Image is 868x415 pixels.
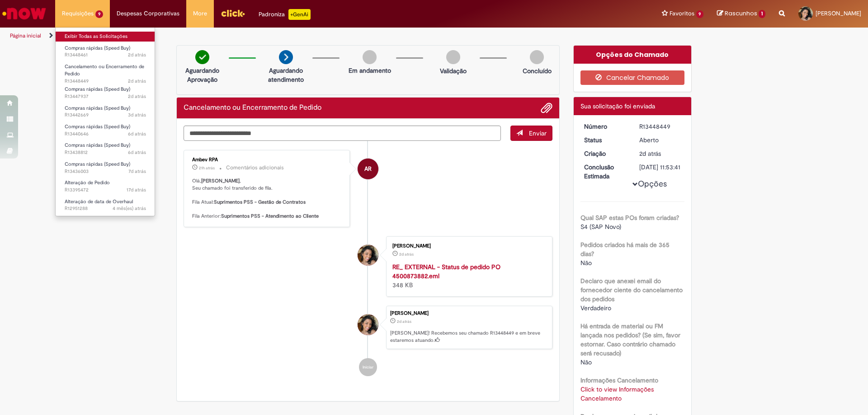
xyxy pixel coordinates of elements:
[580,241,670,258] b: Pedidos criados há mais de 365 dias?
[530,50,544,64] img: img-circle-grey.png
[523,66,552,75] p: Concluído
[65,198,133,205] span: Alteração de data de Overhaul
[580,102,655,110] span: Sua solicitação foi enviada
[56,122,155,139] a: Aberto R13440646 : Compras rápidas (Speed Buy)
[55,27,155,216] ul: Requisições
[128,78,146,84] time: 26/08/2025 13:53:39
[128,112,146,118] time: 25/08/2025 08:10:58
[399,252,414,257] time: 26/08/2025 13:53:30
[128,93,146,100] time: 26/08/2025 11:45:37
[446,50,460,64] img: img-circle-grey.png
[639,149,661,158] time: 26/08/2025 13:53:38
[670,9,694,18] span: Favoritos
[392,262,543,289] div: 348 KB
[113,205,146,212] time: 15/04/2025 14:59:09
[193,9,207,18] span: More
[529,129,547,137] span: Enviar
[184,104,321,112] h2: Cancelamento ou Encerramento de Pedido Histórico de tíquete
[363,50,377,64] img: img-circle-grey.png
[7,28,572,44] ul: Trilhas de página
[201,177,240,184] b: [PERSON_NAME]
[65,86,130,93] span: Compras rápidas (Speed Buy)
[390,311,547,316] div: [PERSON_NAME]
[639,122,681,131] div: R13448449
[65,63,144,77] span: Cancelamento ou Encerramento de Pedido
[128,131,146,137] span: 6d atrás
[128,51,146,58] span: 2d atrás
[397,319,411,324] time: 26/08/2025 13:53:38
[117,9,179,18] span: Despesas Corporativas
[717,9,765,18] a: Rascunhos
[65,51,146,59] span: R13448461
[184,306,552,349] li: Elaine De Macedo Pereira
[577,163,633,181] dt: Conclusão Estimada
[358,245,378,266] div: Elaine De Macedo Pereira
[580,70,685,85] button: Cancelar Chamado
[10,32,41,39] a: Página inicial
[128,168,146,175] time: 21/08/2025 12:16:54
[127,187,146,193] span: 17d atrás
[639,163,681,172] div: [DATE] 11:53:41
[580,358,592,366] span: Não
[56,84,155,101] a: Aberto R13447937 : Compras rápidas (Speed Buy)
[580,259,592,267] span: Não
[440,66,467,75] p: Validação
[397,319,411,324] span: 2d atrás
[128,51,146,58] time: 26/08/2025 13:55:38
[184,126,501,141] textarea: Digite sua mensagem aqui...
[56,178,155,195] a: Aberto R13395472 : Alteração de Pedido
[580,223,621,231] span: S4 (SAP Novo)
[510,126,552,141] button: Enviar
[128,78,146,84] span: 2d atrás
[56,32,155,42] a: Exibir Todas as Solicitações
[184,141,552,385] ul: Histórico de tíquete
[56,43,155,60] a: Aberto R13448461 : Compras rápidas (Speed Buy)
[65,131,146,138] span: R13440646
[214,199,306,205] b: Suprimentos PSS - Gestão de Contratos
[639,149,661,158] span: 2d atrás
[696,10,704,18] span: 9
[259,9,311,20] div: Padroniza
[639,135,681,145] div: Aberto
[392,243,543,249] div: [PERSON_NAME]
[580,277,683,303] b: Declaro que anexei email do fornecedor ciente do cancelamento dos pedidos
[128,112,146,118] span: 3d atrás
[221,6,245,20] img: click_logo_yellow_360x200.png
[759,10,765,18] span: 1
[358,159,378,179] div: Ambev RPA
[580,304,611,312] span: Verdadeiro
[127,187,146,193] time: 11/08/2025 11:13:00
[195,50,209,64] img: check-circle-green.png
[279,50,293,64] img: arrow-next.png
[199,165,215,171] span: 21h atrás
[113,205,146,212] span: 4 mês(es) atrás
[639,149,681,158] div: 26/08/2025 13:53:38
[56,140,155,157] a: Aberto R13438812 : Compras rápidas (Speed Buy)
[541,102,552,114] button: Adicionar anexos
[816,9,861,17] span: [PERSON_NAME]
[56,159,155,176] a: Aberto R13436003 : Compras rápidas (Speed Buy)
[128,149,146,156] time: 22/08/2025 09:47:38
[56,197,155,214] a: Aberto R12951288 : Alteração de data de Overhaul
[65,168,146,175] span: R13436003
[192,157,343,163] div: Ambev RPA
[62,9,94,18] span: Requisições
[580,322,680,357] b: Há entrada de material ou FM lançada nos pedidos? (Se sim, favor estornar. Caso contrário chamado...
[264,66,308,84] p: Aguardando atendimento
[199,165,215,171] time: 27/08/2025 10:59:33
[65,123,130,130] span: Compras rápidas (Speed Buy)
[128,149,146,156] span: 6d atrás
[65,149,146,156] span: R13438812
[65,205,146,212] span: R12951288
[392,263,500,280] a: RE_ EXTERNAL - Status de pedido PO 4500873882.eml
[95,10,103,18] span: 9
[56,103,155,120] a: Aberto R13442669 : Compras rápidas (Speed Buy)
[65,179,110,186] span: Alteração de Pedido
[65,187,146,194] span: R13395472
[577,135,633,145] dt: Status
[364,158,372,180] span: AR
[65,78,146,85] span: R13448449
[65,142,130,149] span: Compras rápidas (Speed Buy)
[65,93,146,100] span: R13447937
